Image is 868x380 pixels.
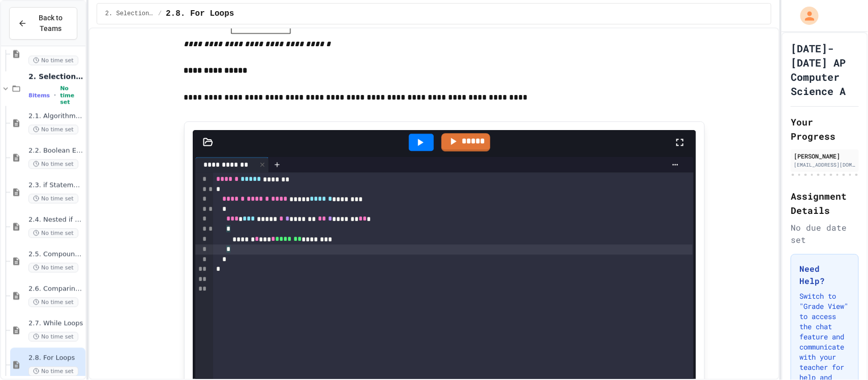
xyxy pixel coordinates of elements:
[28,160,78,169] span: No time set
[28,92,50,99] span: 8 items
[28,216,83,225] span: 2.4. Nested if Statements
[28,320,83,328] span: 2.7. While Loops
[105,10,154,18] span: 2. Selection and Iteration
[790,4,821,27] div: My Account
[794,161,856,169] div: [EMAIL_ADDRESS][DOMAIN_NAME]
[28,181,83,190] span: 2.3. if Statements
[28,285,83,294] span: 2.6. Comparing Boolean Expressions ([PERSON_NAME] Laws)
[791,115,859,143] h2: Your Progress
[799,263,850,287] h3: Need Help?
[28,354,83,363] span: 2.8. For Loops
[791,189,859,217] h2: Assignment Details
[28,367,78,376] span: No time set
[794,151,856,161] div: [PERSON_NAME]
[791,221,859,246] div: No due date set
[9,7,77,40] button: Back to Teams
[28,298,78,307] span: No time set
[166,8,234,20] span: 2.8. For Loops
[28,332,78,342] span: No time set
[28,125,78,135] span: No time set
[28,112,83,121] span: 2.1. Algorithms with Selection and Repetition
[28,250,83,259] span: 2.5. Compound Boolean Expressions
[28,56,78,66] span: No time set
[33,13,69,34] span: Back to Teams
[54,91,56,100] span: •
[28,72,83,81] span: 2. Selection and Iteration
[791,41,859,98] h1: [DATE]-[DATE] AP Computer Science A
[28,263,78,273] span: No time set
[28,229,78,238] span: No time set
[28,147,83,155] span: 2.2. Boolean Expressions
[158,10,162,18] span: /
[28,194,78,204] span: No time set
[60,85,83,106] span: No time set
